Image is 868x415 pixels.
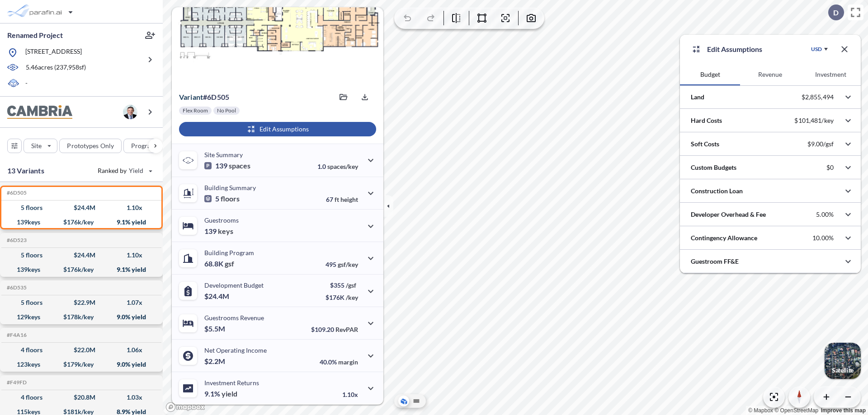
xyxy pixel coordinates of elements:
[812,234,834,242] p: 10.00%
[218,227,233,236] span: keys
[225,259,234,268] span: gsf
[802,93,834,101] p: $2,855,494
[398,396,409,406] button: Aerial View
[320,358,358,366] p: 40.0%
[811,46,822,53] div: USD
[129,166,144,175] span: Yield
[325,294,358,301] p: $176K
[5,190,27,196] h5: Click to copy the code
[5,379,27,386] h5: Click to copy the code
[833,9,839,17] p: D
[5,332,27,338] h5: Click to copy the code
[204,379,259,387] p: Investment Returns
[123,139,172,153] button: Program
[335,326,358,333] span: RevPAR
[204,281,264,289] p: Development Budget
[204,314,264,322] p: Guestrooms Revenue
[794,117,834,125] p: $101,481/key
[31,141,42,150] p: Site
[346,281,356,289] span: /gsf
[90,163,158,178] button: Ranked by Yield
[825,343,861,379] img: Switcher Image
[26,63,86,73] p: 5.46 acres ( 237,958 sf)
[335,196,339,203] span: ft
[221,194,240,203] span: floors
[774,407,818,414] a: OpenStreetMap
[325,281,358,289] p: $355
[222,389,237,398] span: yield
[25,79,28,89] p: -
[25,47,82,58] p: [STREET_ADDRESS]
[411,396,422,406] button: Site Plan
[5,284,27,291] h5: Click to copy the code
[325,261,358,268] p: 495
[165,402,205,412] a: Mapbox homepage
[338,261,358,268] span: gsf/key
[825,343,861,379] button: Switcher ImageSatellite
[67,141,114,150] p: Prototypes Only
[179,93,203,101] span: Variant
[131,141,156,150] p: Program
[816,210,834,219] p: 5.00%
[338,358,358,366] span: margin
[707,44,762,55] p: Edit Assumptions
[326,196,358,203] p: 67
[832,367,854,374] p: Satellite
[123,105,137,119] img: user logo
[204,292,231,301] p: $24.4M
[691,257,739,266] p: Guestroom FF&E
[821,407,866,414] a: Improve this map
[204,161,250,170] p: 139
[311,326,358,333] p: $109.20
[24,139,57,153] button: Site
[204,389,237,398] p: 9.1%
[204,346,267,354] p: Net Operating Income
[204,194,240,203] p: 5
[229,161,250,170] span: spaces
[691,233,757,242] p: Contingency Allowance
[204,151,243,159] p: Site Summary
[340,196,358,203] span: height
[691,140,719,149] p: Soft Costs
[801,64,861,85] button: Investment
[740,64,800,85] button: Revenue
[691,93,704,102] p: Land
[204,249,254,256] p: Building Program
[317,163,358,170] p: 1.0
[346,294,358,301] span: /key
[7,30,63,40] p: Renamed Project
[217,107,236,114] p: No Pool
[204,357,226,366] p: $2.2M
[691,116,722,125] p: Hard Costs
[204,259,234,268] p: 68.8K
[59,139,122,153] button: Prototypes Only
[327,163,358,170] span: spaces/key
[204,216,239,224] p: Guestrooms
[807,140,834,148] p: $9.00/gsf
[7,165,44,176] p: 13 Variants
[691,163,736,172] p: Custom Budgets
[179,122,376,136] button: Edit Assumptions
[691,187,743,196] p: Construction Loan
[826,163,834,172] p: $0
[204,227,233,236] p: 139
[680,64,740,85] button: Budget
[5,237,27,243] h5: Click to copy the code
[183,107,208,114] p: Flex Room
[204,324,226,333] p: $5.5M
[748,407,773,414] a: Mapbox
[7,105,72,119] img: BrandImage
[691,210,766,219] p: Developer Overhead & Fee
[342,391,358,398] p: 1.10x
[179,93,229,102] p: # 6d505
[204,184,256,191] p: Building Summary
